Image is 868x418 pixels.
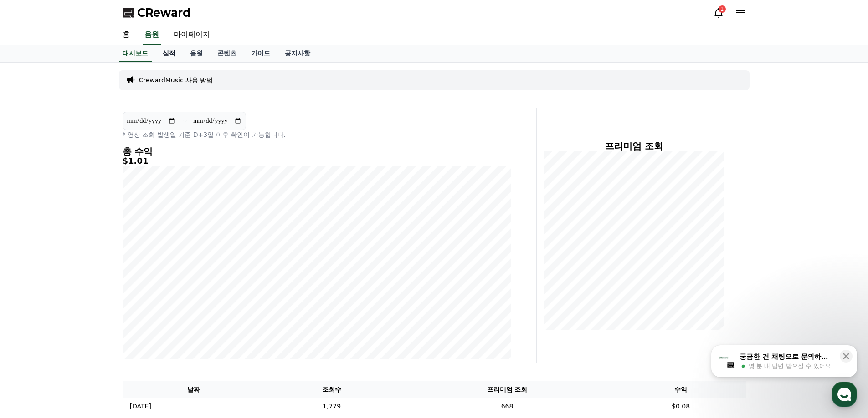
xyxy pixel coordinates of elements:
[143,25,161,45] a: 음원
[83,302,94,310] span: 대화
[398,398,616,415] td: 668
[398,381,616,398] th: 프리미엄 조회
[139,76,213,85] a: CrewardMusic 사용 방법
[29,302,34,309] span: 홈
[210,45,244,62] a: 콘텐츠
[123,130,511,139] p: * 영상 조회 발생일 기준 D+3일 이후 확인이 가능합니다.
[119,45,152,62] a: 대시보드
[544,141,724,151] h4: 프리미엄 조회
[719,5,726,13] div: 1
[155,45,183,62] a: 실적
[123,156,511,166] h5: $1.01
[181,116,187,126] p: ~
[118,288,175,311] a: 설정
[123,5,191,20] a: CReward
[166,25,217,45] a: 마이페이지
[265,398,398,415] td: 1,779
[244,45,277,62] a: 가이드
[265,381,398,398] th: 조회수
[123,146,511,156] h4: 총 수익
[277,45,318,62] a: 공지사항
[713,7,724,18] a: 1
[137,5,191,20] span: CReward
[123,381,265,398] th: 날짜
[616,381,746,398] th: 수익
[115,25,137,45] a: 홈
[3,288,60,311] a: 홈
[183,45,210,62] a: 음원
[141,302,152,309] span: 설정
[616,398,746,415] td: $0.08
[130,402,151,411] p: [DATE]
[60,288,118,311] a: 대화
